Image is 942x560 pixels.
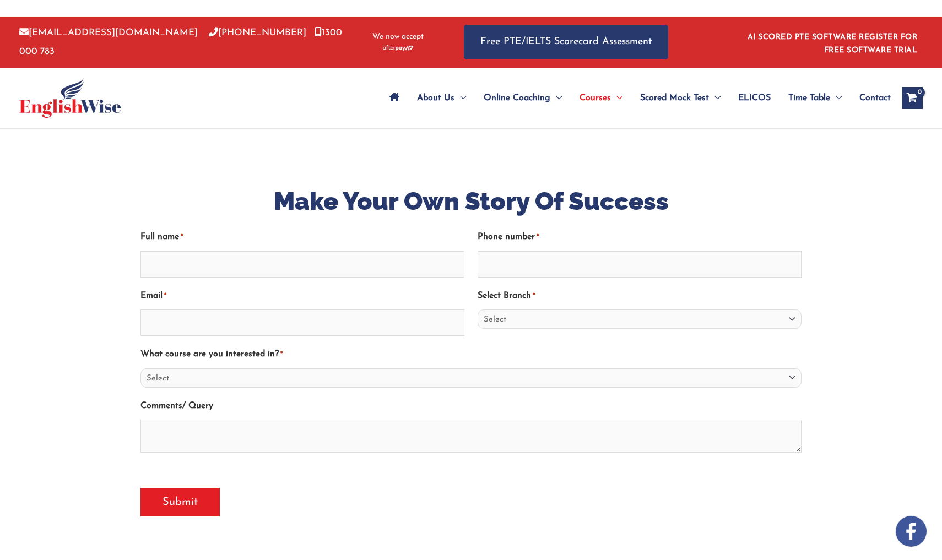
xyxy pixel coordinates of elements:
[140,287,166,305] label: Email
[381,79,891,117] nav: Site Navigation: Main Menu
[140,345,283,363] label: What course are you interested in?
[896,516,927,547] img: white-facebook.png
[19,28,342,56] a: 1300 000 783
[19,78,121,118] img: cropped-ew-logo
[571,79,631,117] a: CoursesMenu Toggle
[372,31,424,42] span: We now accept
[417,79,454,117] span: About Us
[851,79,891,117] a: Contact
[631,79,729,117] a: Scored Mock TestMenu Toggle
[859,79,891,117] span: Contact
[550,79,562,117] span: Menu Toggle
[748,33,918,55] a: AI SCORED PTE SOFTWARE REGISTER FOR FREE SOFTWARE TRIAL
[478,228,539,246] label: Phone number
[640,79,709,117] span: Scored Mock Test
[738,79,771,117] span: ELICOS
[475,79,571,117] a: Online CoachingMenu Toggle
[709,79,721,117] span: Menu Toggle
[729,79,779,117] a: ELICOS
[209,28,306,37] a: [PHONE_NUMBER]
[484,79,550,117] span: Online Coaching
[830,79,842,117] span: Menu Toggle
[741,24,923,60] aside: Header Widget 1
[464,25,668,59] a: Free PTE/IELTS Scorecard Assessment
[140,228,183,246] label: Full name
[788,79,830,117] span: Time Table
[902,87,923,109] a: View Shopping Cart, empty
[140,488,220,516] input: Submit
[383,45,413,51] img: Afterpay-Logo
[140,184,802,219] h1: Make Your Own Story Of Success
[408,79,475,117] a: About UsMenu Toggle
[140,397,213,415] label: Comments/ Query
[454,79,466,117] span: Menu Toggle
[478,287,535,305] label: Select Branch
[611,79,622,117] span: Menu Toggle
[19,28,198,37] a: [EMAIL_ADDRESS][DOMAIN_NAME]
[779,79,851,117] a: Time TableMenu Toggle
[580,79,611,117] span: Courses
